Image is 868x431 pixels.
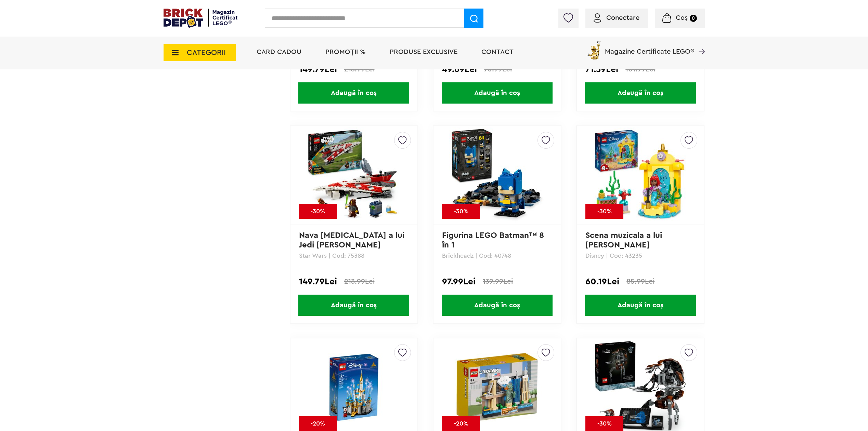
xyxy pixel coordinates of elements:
[299,278,337,286] span: 149.79Lei
[298,82,409,104] span: Adaugă în coș
[290,82,417,104] a: Adaugă în coș
[585,82,696,104] span: Adaugă în coș
[306,127,402,223] img: Nava stelara a lui Jedi Bob
[449,127,545,223] img: Figurina LEGO Batman™ 8 în 1
[442,65,477,73] span: 49.69Lei
[594,14,639,21] a: Conectare
[390,49,457,55] a: Produse exclusive
[306,353,402,422] img: Mini Castel Disney
[442,416,480,431] div: -20%
[585,204,623,219] div: -30%
[606,14,639,21] span: Conectare
[585,278,619,286] span: 60.19Lei
[577,295,704,316] a: Adaugă în coș
[442,295,553,316] span: Adaugă în coș
[325,49,366,55] a: PROMOȚII %
[694,39,705,46] a: Magazine Certificate LEGO®
[676,14,688,21] span: Coș
[577,82,704,104] a: Adaugă în coș
[299,253,409,259] p: Star Wars | Cod: 75388
[481,49,514,55] a: Contact
[187,49,226,56] span: CATEGORII
[344,278,375,285] span: 213.99Lei
[585,253,695,259] p: Disney | Cod: 43235
[442,278,476,286] span: 97.99Lei
[442,231,546,249] a: Figurina LEGO Batman™ 8 în 1
[442,204,480,219] div: -30%
[433,82,560,104] a: Adaugă în coș
[433,295,560,316] a: Adaugă în coș
[585,231,664,249] a: Scena muzicala a lui [PERSON_NAME]
[299,231,406,249] a: Nava [MEDICAL_DATA] a lui Jedi [PERSON_NAME]
[442,82,553,104] span: Adaugă în coș
[605,39,694,55] span: Magazine Certificate LEGO®
[442,253,552,259] p: Brickheadz | Cod: 40748
[299,204,337,219] div: -30%
[298,295,409,316] span: Adaugă în coș
[483,278,513,285] span: 139.99Lei
[593,127,688,223] img: Scena muzicala a lui Ariel
[626,278,655,285] span: 85.99Lei
[690,15,697,22] small: 0
[290,295,417,316] a: Adaugă în coș
[585,416,623,431] div: -30%
[449,353,545,422] img: Vedere din New York
[299,65,337,73] span: 149.79Lei
[257,49,301,55] a: Card Cadou
[299,416,337,431] div: -20%
[585,65,618,73] span: 71.39Lei
[585,295,696,316] span: Adaugă în coș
